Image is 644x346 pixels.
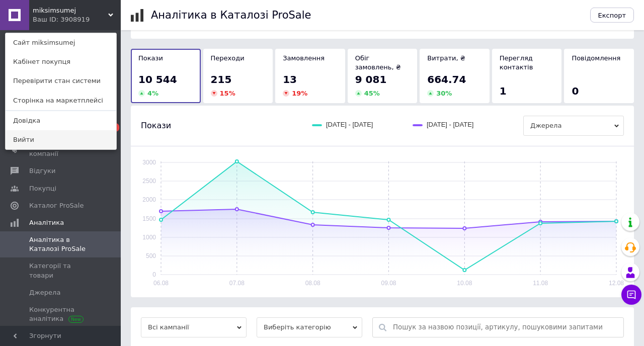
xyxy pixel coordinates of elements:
text: 06.08 [153,280,169,287]
text: 2500 [142,178,156,185]
text: 500 [146,252,156,259]
text: 1500 [142,215,156,222]
span: Повідомлення [572,54,620,62]
span: Замовлення [283,54,325,62]
span: Джерела [523,116,624,136]
span: 1 [500,85,507,97]
span: 15 % [220,90,235,97]
span: Конкурентна аналітика [29,305,93,323]
span: Каталог ProSale [29,201,84,210]
a: Кабінет покупця [6,52,116,71]
text: 12.08 [609,280,624,287]
a: Сторінка на маркетплейсі [6,91,116,110]
span: Витрати, ₴ [427,54,465,62]
text: 09.08 [381,280,396,287]
span: 0 [572,85,579,97]
text: 08.08 [305,280,320,287]
span: Відгуки [29,166,55,176]
span: Аналітика [29,218,64,227]
span: Аналітика в Каталозі ProSale [29,235,93,253]
span: Джерела [29,288,60,297]
span: Обіг замовлень, ₴ [355,54,401,71]
text: 1000 [142,234,156,241]
span: 30 % [436,90,452,97]
span: Виберіть категорію [257,317,362,337]
span: 9 081 [355,73,387,85]
text: 0 [152,271,156,278]
span: 215 [211,73,232,85]
span: Категорії та товари [29,262,93,280]
span: Покази [141,120,171,131]
span: Покупці [29,184,56,193]
button: Чат з покупцем [621,285,641,305]
a: Довідка [6,111,116,130]
span: 45 % [364,90,380,97]
div: Ваш ID: 3908919 [33,15,75,24]
a: Вийти [6,130,116,149]
span: Всі кампанії [141,317,247,337]
span: 10 544 [138,73,177,85]
text: 3000 [142,159,156,166]
span: 664.74 [427,73,466,85]
a: Перевірити стан системи [6,71,116,91]
input: Пошук за назвою позиції, артикулу, пошуковими запитами [393,318,618,337]
span: 13 [283,73,297,85]
text: 07.08 [229,280,245,287]
text: 2000 [142,196,156,203]
text: 11.08 [533,280,548,287]
span: miksimsumej [33,6,108,15]
h1: Аналітика в Каталозі ProSale [151,9,311,21]
span: Експорт [598,12,626,19]
span: Переходи [211,54,245,62]
span: Перегляд контактів [500,54,533,71]
a: Сайт miksimsumej [6,33,116,52]
button: Експорт [590,8,634,23]
span: 4 % [147,90,158,97]
text: 10.08 [457,280,472,287]
span: 19 % [292,90,307,97]
span: Покази [138,54,163,62]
